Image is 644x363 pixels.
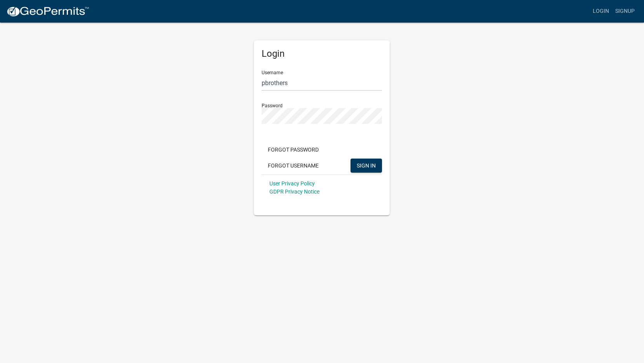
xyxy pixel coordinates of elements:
[269,188,319,195] a: GDPR Privacy Notice
[269,180,315,187] a: User Privacy Policy
[262,143,325,157] button: Forgot Password
[612,4,638,19] a: Signup
[351,159,382,173] button: SIGN IN
[262,159,325,173] button: Forgot Username
[357,162,376,168] span: SIGN IN
[262,48,382,59] h5: Login
[590,4,612,19] a: Login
